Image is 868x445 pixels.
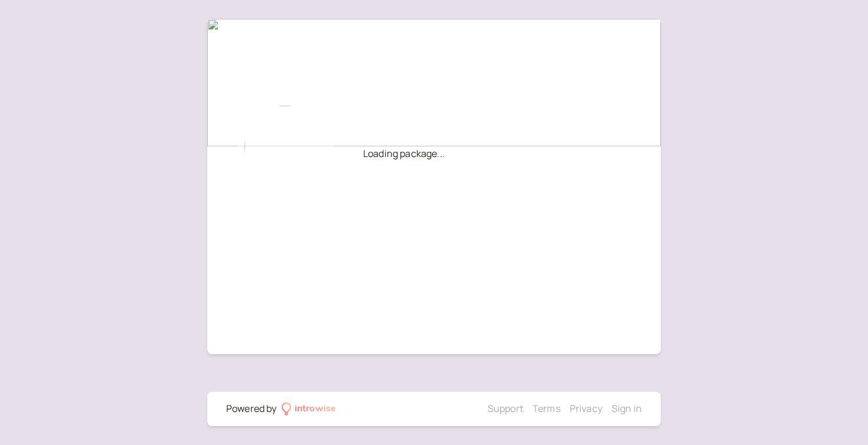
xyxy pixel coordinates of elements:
[226,401,277,417] div: Powered by
[295,401,336,417] div: introwise
[533,402,560,415] a: Terms
[363,146,642,194] div: Loading package...
[612,402,642,415] a: Sign in
[488,402,523,415] a: Support
[282,401,337,417] a: introwise
[570,402,602,415] a: Privacy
